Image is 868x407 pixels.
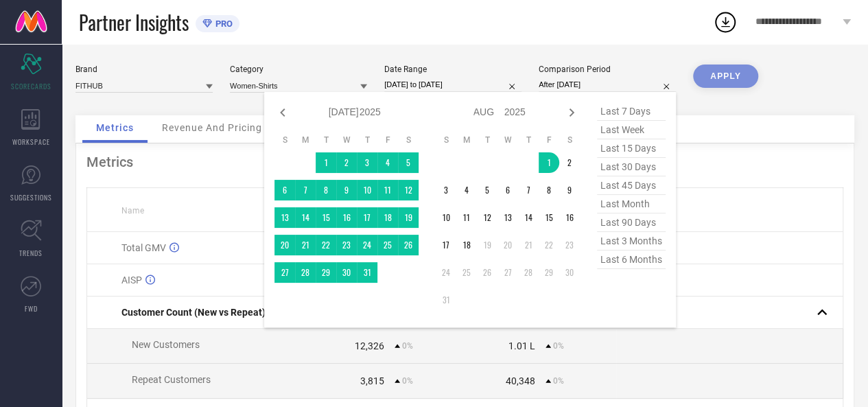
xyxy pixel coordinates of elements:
div: Next month [563,104,580,121]
td: Thu Jul 17 2025 [357,207,377,228]
td: Sat Jul 26 2025 [398,235,419,255]
th: Tuesday [477,135,497,146]
td: Mon Aug 25 2025 [456,262,477,283]
th: Sunday [274,135,295,146]
th: Monday [456,135,477,146]
span: Name [121,206,144,216]
td: Wed Jul 02 2025 [336,152,357,173]
td: Tue Aug 26 2025 [477,262,497,283]
span: Metrics [96,122,134,133]
td: Wed Jul 30 2025 [336,262,357,283]
span: 0% [553,341,564,351]
td: Sun Aug 03 2025 [436,180,456,200]
td: Sat Jul 19 2025 [398,207,419,228]
span: Customer Count (New vs Repeat) [121,307,266,318]
span: last 15 days [597,139,666,158]
th: Thursday [357,135,377,146]
td: Fri Aug 08 2025 [539,180,559,200]
td: Wed Aug 13 2025 [497,207,518,228]
div: Previous month [274,104,291,121]
span: Revenue And Pricing [162,122,262,133]
td: Mon Jul 14 2025 [295,207,316,228]
td: Sun Aug 17 2025 [436,235,456,255]
span: 0% [402,341,413,351]
td: Wed Aug 06 2025 [497,180,518,200]
td: Fri Jul 04 2025 [377,152,398,173]
td: Fri Aug 01 2025 [539,152,559,173]
td: Thu Aug 21 2025 [518,235,539,255]
span: last month [597,195,666,213]
td: Mon Jul 07 2025 [295,180,316,200]
td: Fri Aug 22 2025 [539,235,559,255]
span: last 30 days [597,158,666,176]
th: Monday [295,135,316,146]
td: Fri Jul 18 2025 [377,207,398,228]
td: Tue Jul 29 2025 [316,262,336,283]
span: SUGGESTIONS [10,192,52,202]
div: 1.01 L [508,340,535,351]
td: Sat Aug 30 2025 [559,262,580,283]
span: PRO [212,19,233,29]
input: Select date range [384,78,521,92]
td: Wed Aug 27 2025 [497,262,518,283]
td: Tue Jul 08 2025 [316,180,336,200]
div: 3,815 [360,375,384,386]
td: Mon Aug 04 2025 [456,180,477,200]
span: last 3 months [597,232,666,251]
td: Thu Jul 24 2025 [357,235,377,255]
td: Sat Jul 12 2025 [398,180,419,200]
td: Fri Jul 11 2025 [377,180,398,200]
td: Fri Jul 25 2025 [377,235,398,255]
td: Tue Aug 05 2025 [477,180,497,200]
span: last 6 months [597,251,666,269]
td: Wed Jul 23 2025 [336,235,357,255]
span: Total GMV [121,242,166,253]
span: last 90 days [597,213,666,232]
td: Thu Jul 10 2025 [357,180,377,200]
div: Metrics [86,154,843,170]
td: Wed Jul 09 2025 [336,180,357,200]
span: SCORECARDS [11,81,51,91]
td: Tue Jul 22 2025 [316,235,336,255]
td: Tue Aug 19 2025 [477,235,497,255]
td: Sun Aug 31 2025 [436,290,456,310]
td: Sun Aug 10 2025 [436,207,456,228]
span: 0% [553,376,564,386]
span: WORKSPACE [12,137,50,147]
td: Mon Aug 11 2025 [456,207,477,228]
th: Sunday [436,135,456,146]
div: 40,348 [506,375,535,386]
div: Brand [75,65,213,74]
span: New Customers [132,339,200,350]
td: Wed Jul 16 2025 [336,207,357,228]
th: Friday [539,135,559,146]
td: Thu Aug 07 2025 [518,180,539,200]
td: Sat Aug 02 2025 [559,152,580,173]
td: Thu Aug 14 2025 [518,207,539,228]
div: Category [230,65,367,74]
input: Select comparison period [539,78,676,92]
th: Saturday [398,135,419,146]
td: Sun Jul 13 2025 [274,207,295,228]
span: AISP [121,275,142,286]
span: last week [597,121,666,139]
td: Sat Aug 23 2025 [559,235,580,255]
td: Mon Jul 21 2025 [295,235,316,255]
td: Fri Aug 29 2025 [539,262,559,283]
td: Thu Jul 03 2025 [357,152,377,173]
td: Tue Aug 12 2025 [477,207,497,228]
td: Tue Jul 15 2025 [316,207,336,228]
td: Mon Aug 18 2025 [456,235,477,255]
span: last 45 days [597,176,666,195]
th: Wednesday [336,135,357,146]
span: 0% [402,376,413,386]
span: FWD [25,303,38,314]
span: Repeat Customers [132,374,211,385]
th: Thursday [518,135,539,146]
td: Sat Aug 16 2025 [559,207,580,228]
span: Partner Insights [79,8,189,36]
td: Sun Jul 20 2025 [274,235,295,255]
th: Tuesday [316,135,336,146]
td: Fri Aug 15 2025 [539,207,559,228]
td: Thu Aug 28 2025 [518,262,539,283]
